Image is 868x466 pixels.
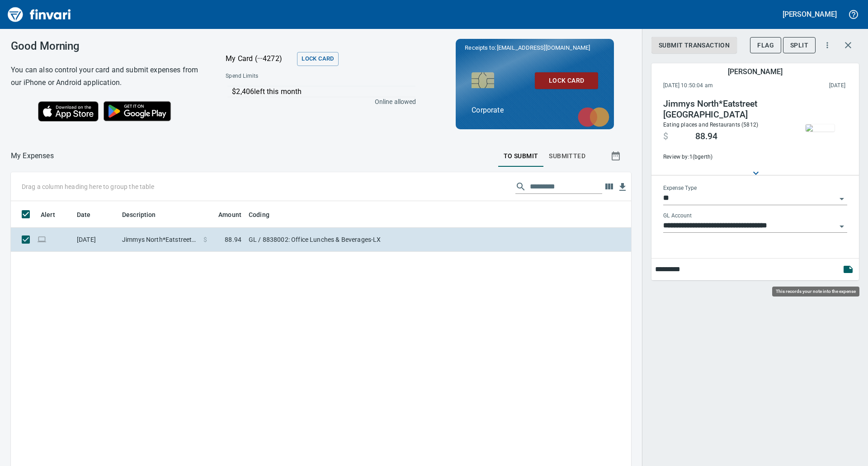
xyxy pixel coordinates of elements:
td: [DATE] [73,228,118,252]
button: Lock Card [535,72,598,89]
button: Submit Transaction [651,37,737,54]
label: GL Account [663,213,692,219]
span: Online transaction [37,236,47,242]
span: Date [77,209,91,220]
p: My Card (···4272) [226,53,293,64]
button: Show transactions within a particular date range [602,145,631,167]
p: Corporate [472,105,598,116]
p: Drag a column heading here to group the table [22,182,154,191]
span: Spend Limits [226,72,336,81]
span: This charge was settled by the merchant and appears on the 2025/10/11 statement. [771,81,845,90]
img: mastercard.svg [573,103,614,132]
span: Coding [249,209,281,220]
p: My Expenses [11,151,54,161]
label: Expense Type [663,186,697,191]
img: Finvari [5,4,73,25]
button: Choose columns to display [602,180,616,193]
span: $ [203,235,207,244]
button: Flag [750,37,781,54]
p: Receipts to: [465,43,605,52]
p: Online allowed [218,97,416,106]
span: Amount [218,209,241,220]
span: Flag [757,40,774,51]
h5: [PERSON_NAME] [783,9,837,19]
button: [PERSON_NAME] [780,7,839,21]
span: Coding [249,209,269,220]
span: To Submit [504,151,538,162]
p: $2,406 left this month [232,86,415,97]
span: Submitted [549,151,585,162]
td: GL / 8838002: Office Lunches & Beverages-LX [245,228,471,252]
span: Amount [207,209,241,220]
span: Split [790,40,808,51]
h6: You can also control your card and submit expenses from our iPhone or Android application. [11,64,203,89]
button: Close transaction [837,34,859,56]
span: Date [77,209,103,220]
span: Eating places and Restaurants (5812) [663,122,758,128]
span: 88.94 [225,235,241,244]
td: Jimmys North*Eatstreet [GEOGRAPHIC_DATA] [118,228,200,252]
span: Submit Transaction [659,40,730,51]
span: [DATE] 10:50:04 am [663,81,771,90]
span: Lock Card [542,75,591,86]
span: 88.94 [695,131,717,142]
button: More [817,35,837,55]
span: Alert [41,209,55,220]
button: Lock Card [297,52,338,66]
span: Description [122,209,156,220]
span: Lock Card [302,54,334,64]
button: Download table [616,180,629,194]
button: Open [835,193,848,205]
img: Get it on Google Play [99,96,176,126]
button: Split [783,37,816,54]
nav: breadcrumb [11,151,54,161]
h4: Jimmys North*Eatstreet [GEOGRAPHIC_DATA] [663,99,786,120]
h5: [PERSON_NAME] [728,67,782,76]
span: Review by: 1 (bgerth) [663,153,786,162]
h3: Good Morning [11,40,203,52]
button: Open [835,220,848,233]
span: $ [663,131,668,142]
span: Description [122,209,168,220]
span: [EMAIL_ADDRESS][DOMAIN_NAME] [496,43,591,52]
img: Download on the App Store [38,101,99,122]
span: Alert [41,209,67,220]
img: receipts%2Fmarketjohnson%2F2025-10-13%2FrMc8t4bUeGPycGSU9BBvNCyPcn43__ClEdBgf5YonvK5jWVfej.jpg [806,124,835,132]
